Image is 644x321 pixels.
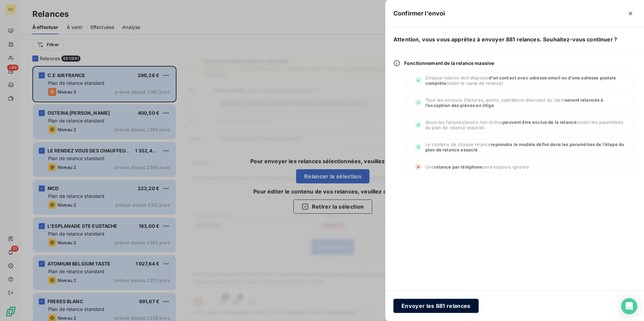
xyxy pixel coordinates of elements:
[385,27,644,51] h6: Attention, vous vous apprêtez à envoyer 881 relances. Souhaitez-vous continuer ?
[425,97,625,108] span: Tous les encours (factures, avoirs, opérations diverses) du client
[425,142,624,152] span: reprendra le modèle défini dans les paramètres de l’étape du plan de relance associé
[425,142,625,152] span: Le contenu de chaque relance
[425,119,625,130] span: Seuls les factures/avoirs non-échus (selon les paramètres du plan de relance associé)
[425,75,616,86] span: d’un contact avec adresse email ou d’une adresse postale complète
[393,9,445,18] h5: Confirmer l’envoi
[393,299,479,313] button: Envoyer les 881 relances
[404,60,494,67] span: Fonctionnement de la relance massive
[503,119,577,125] span: peuvent être exclus de la relance
[425,75,625,86] span: Chaque relance doit disposer (selon le canal de relance)
[434,164,483,170] span: relance par téléphone
[425,97,603,108] span: seront relancés à l’exception des pièces en litige
[621,298,637,314] div: Open Intercom Messenger
[425,164,529,170] span: Une sera toujours ignorée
